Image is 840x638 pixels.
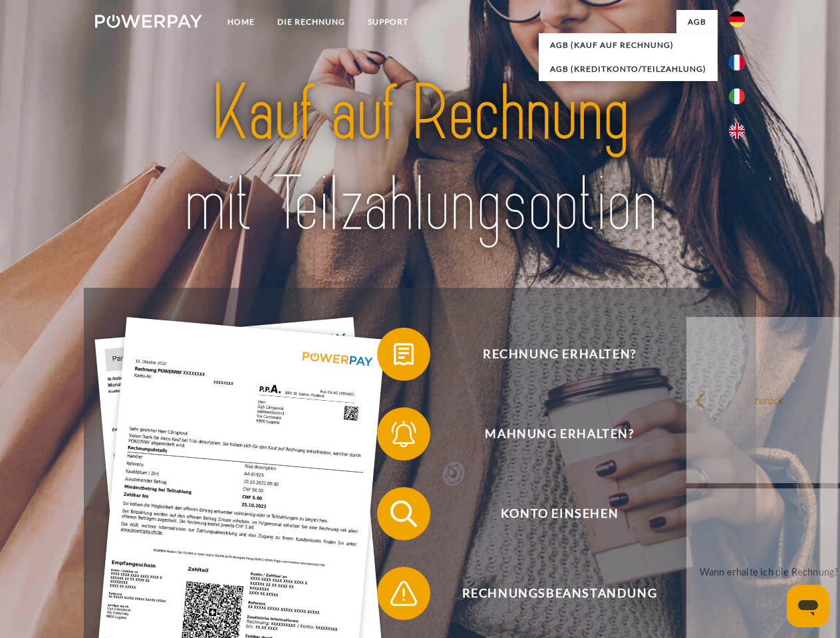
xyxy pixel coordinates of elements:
span: Konto einsehen [396,487,722,540]
img: it [729,88,745,104]
a: AGB (Kauf auf Rechnung) [539,33,718,57]
span: Rechnungsbeanstandung [396,567,722,620]
button: Mahnung erhalten? [377,407,723,461]
img: fr [729,54,745,70]
img: qb_warning.svg [387,577,420,610]
iframe: Schaltfläche zum Öffnen des Messaging-Fensters [787,585,829,627]
img: logo-powerpay-white.svg [95,15,202,28]
img: de [729,11,745,27]
a: DIE RECHNUNG [266,10,356,34]
img: en [729,123,745,139]
span: Rechnung erhalten? [396,328,722,381]
span: Mahnung erhalten? [396,407,722,461]
img: title-powerpay_de.svg [127,64,713,255]
button: Konto einsehen [377,487,723,540]
img: qb_search.svg [387,497,420,530]
img: qb_bell.svg [387,417,420,451]
a: AGB (Kreditkonto/Teilzahlung) [539,57,718,81]
a: agb [676,10,718,34]
img: qb_bill.svg [387,338,420,371]
a: SUPPORT [356,10,420,34]
button: Rechnungsbeanstandung [377,567,723,620]
a: Home [216,10,266,34]
button: Rechnung erhalten? [377,328,723,381]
